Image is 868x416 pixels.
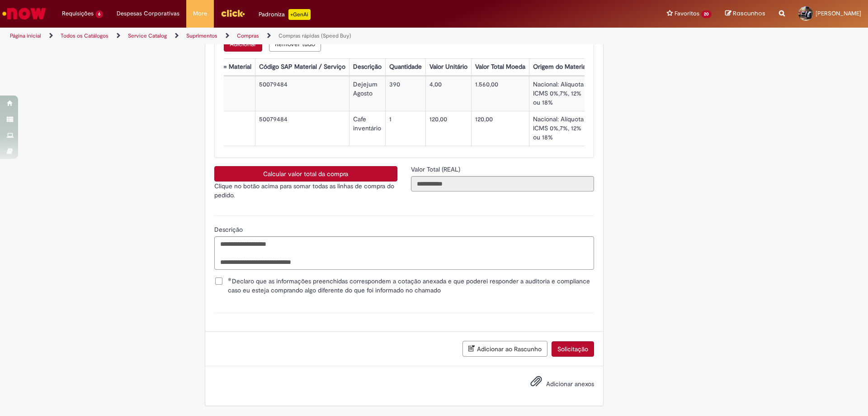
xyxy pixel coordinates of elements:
td: 1.560,00 [471,77,529,111]
span: More [193,9,207,18]
span: [PERSON_NAME] [816,10,861,17]
ul: Trilhas de página [7,28,572,44]
span: Somente leitura - Valor Total (REAL) [411,165,462,173]
td: 1 [385,111,425,146]
button: Remove all rows for Lista de Itens [269,36,321,52]
span: Favoritos [675,9,699,18]
span: 6 [95,10,103,18]
span: Requisições [62,9,94,18]
th: Descrição [349,59,385,76]
td: 50079484 [255,77,349,111]
span: Obrigatório Preenchido [228,277,232,281]
td: 120,00 [471,111,529,146]
th: Quantidade [385,59,425,76]
td: Nacional: Alíquota ICMS 0%,7%, 12% ou 18% [529,77,591,111]
th: Código SAP Material / Serviço [255,59,349,76]
label: Somente leitura - Valor Total (REAL) [411,165,462,174]
span: 20 [701,10,712,18]
td: Nacional: Alíquota ICMS 0%,7%, 12% ou 18% [529,111,591,146]
p: Clique no botão acima para somar todas as linhas de compra do pedido. [214,182,397,200]
img: ServiceNow [1,5,47,23]
span: Declaro que as informações preenchidas correspondem a cotação anexada e que poderei responder a a... [228,277,594,295]
button: Calcular valor total da compra [214,166,397,182]
th: Valor Total Moeda [471,59,529,76]
td: 120,00 [425,111,471,146]
a: Compras rápidas (Speed Buy) [278,32,351,39]
td: Cafe inventário [349,111,385,146]
textarea: Descrição [214,236,594,270]
input: Valor Total (REAL) [411,176,594,191]
span: Despesas Corporativas [117,9,179,18]
button: Adicionar anexos [528,373,544,394]
th: Valor Unitário [425,59,471,76]
a: Service Catalog [128,32,167,39]
td: Dejejum Agosto [349,77,385,111]
a: Compras [237,32,259,39]
a: Suprimentos [186,32,217,39]
p: +GenAi [288,9,311,20]
a: Rascunhos [725,10,765,18]
span: Descrição [214,225,245,234]
img: click_logo_yellow_360x200.png [221,6,245,20]
span: Rascunhos [733,9,765,18]
th: Origem do Material [529,59,591,76]
a: Todos os Catálogos [61,32,108,39]
td: 390 [385,77,425,111]
button: Solicitação [552,341,594,357]
td: 50079484 [255,111,349,146]
td: 4,00 [425,77,471,111]
button: Add a row for Lista de Itens [224,36,262,52]
div: Padroniza [259,9,311,20]
button: Adicionar ao Rascunho [462,341,547,357]
a: Página inicial [10,32,41,39]
span: Adicionar anexos [546,380,594,388]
